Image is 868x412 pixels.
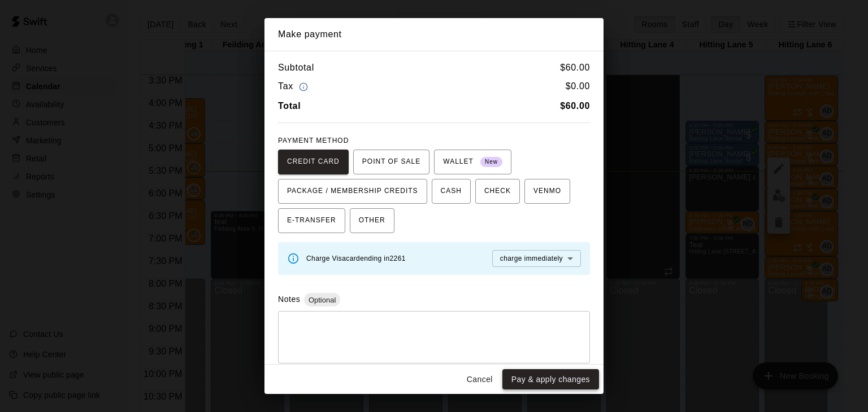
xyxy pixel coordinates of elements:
span: New [480,155,502,170]
span: E-TRANSFER [287,212,336,230]
span: VENMO [533,182,561,200]
span: CASH [441,182,462,200]
button: PACKAGE / MEMBERSHIP CREDITS [278,179,427,204]
span: PAYMENT METHOD [278,137,349,144]
span: CREDIT CARD [287,153,340,171]
span: POINT OF SALE [362,153,420,171]
button: OTHER [350,208,394,233]
b: Total [278,101,301,111]
h6: Tax [278,79,311,94]
h6: Subtotal [278,60,314,75]
label: Notes [278,295,300,304]
span: OTHER [359,212,385,230]
button: POINT OF SALE [353,150,429,174]
button: CREDIT CARD [278,150,349,174]
h6: $ 60.00 [560,60,590,75]
button: VENMO [524,179,570,204]
h2: Make payment [264,18,604,51]
button: Cancel [462,369,498,390]
span: Optional [304,296,340,304]
span: Charge Visa card ending in 2261 [306,255,406,262]
button: CHECK [475,179,520,204]
button: CASH [432,179,471,204]
span: WALLET [443,153,502,171]
button: E-TRANSFER [278,208,345,233]
span: PACKAGE / MEMBERSHIP CREDITS [287,182,418,200]
h6: $ 0.00 [566,79,590,94]
span: charge immediately [500,255,563,262]
span: CHECK [484,182,511,200]
button: WALLET New [434,150,511,174]
button: Pay & apply changes [502,369,599,390]
b: $ 60.00 [560,101,590,111]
